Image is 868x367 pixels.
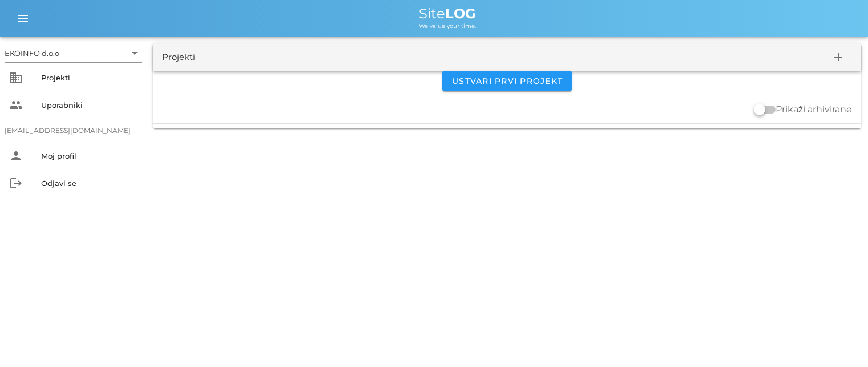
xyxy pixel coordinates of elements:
button: Ustvari prvi projekt [442,71,572,91]
div: Moj profil [41,151,137,160]
i: logout [9,176,23,190]
div: EKOINFO d.o.o [5,48,59,58]
div: Projekti [162,51,195,64]
i: person [9,149,23,163]
i: business [9,71,23,84]
span: Ustvari prvi projekt [451,76,563,86]
div: Projekti [41,73,137,82]
div: EKOINFO d.o.o [5,44,142,62]
i: menu [16,11,30,25]
label: Prikaži arhivirane [776,104,852,115]
div: Uporabniki [41,100,137,110]
i: arrow_drop_down [128,46,142,60]
span: We value your time. [419,22,476,30]
span: Site [419,5,476,22]
i: add [831,50,845,64]
b: LOG [445,5,476,22]
div: Odjavi se [41,179,137,188]
i: people [9,98,23,112]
